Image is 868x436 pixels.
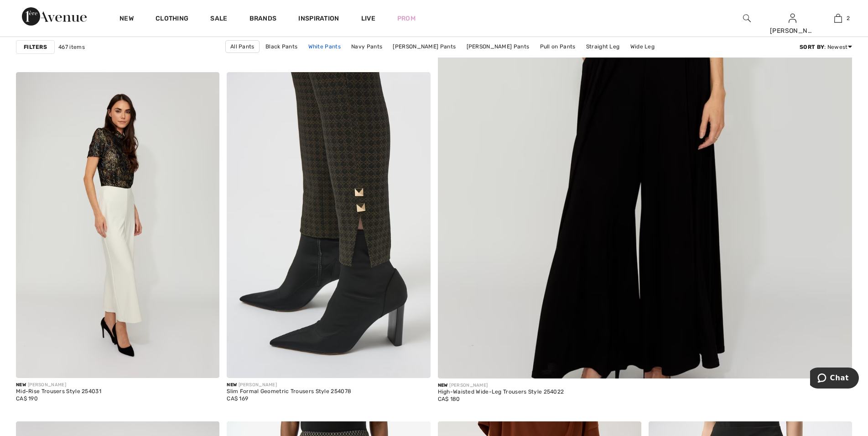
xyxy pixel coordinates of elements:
[120,15,134,24] a: New
[397,14,416,23] a: Prom
[800,43,852,51] div: : Newest
[462,41,534,53] a: [PERSON_NAME] Pants
[800,44,824,50] strong: Sort By
[743,13,751,24] img: search the website
[58,43,85,51] span: 467 items
[810,368,859,390] iframe: Opens a widget where you can chat to one of our agents
[388,41,460,53] a: [PERSON_NAME] Pants
[210,15,227,24] a: Sale
[438,382,564,389] div: [PERSON_NAME]
[816,13,860,24] a: 2
[789,14,796,22] a: Sign In
[156,15,188,24] a: Clothing
[227,382,351,389] div: [PERSON_NAME]
[304,41,345,53] a: White Pants
[438,389,564,395] div: High-Waisted Wide-Leg Trousers Style 254022
[582,41,624,53] a: Straight Leg
[261,41,302,53] a: Black Pants
[24,43,47,51] strong: Filters
[227,389,351,395] div: Slim Formal Geometric Trousers Style 254078
[438,383,448,388] span: New
[16,382,101,389] div: [PERSON_NAME]
[227,382,237,388] span: New
[438,396,460,402] span: CA$ 180
[227,395,248,402] span: CA$ 169
[361,14,375,23] a: Live
[535,41,580,53] a: Pull on Pants
[16,389,101,395] div: Mid-Rise Trousers Style 254031
[347,41,387,53] a: Navy Pants
[16,395,38,402] span: CA$ 190
[298,15,339,24] span: Inspiration
[834,13,842,24] img: My Bag
[16,72,219,378] img: Mid-Rise Trousers Style 254031. Vanilla
[225,40,260,53] a: All Pants
[626,41,659,53] a: Wide Leg
[16,382,26,388] span: New
[249,15,277,24] a: Brands
[789,13,796,24] img: My Info
[770,26,815,36] div: [PERSON_NAME]
[227,72,430,378] a: Slim Formal Geometric Trousers Style 254078. Black/bronze
[22,7,87,26] img: 1ère Avenue
[847,14,850,22] span: 2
